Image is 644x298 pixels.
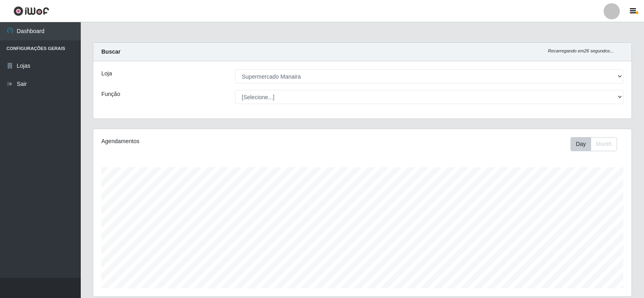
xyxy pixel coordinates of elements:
[571,137,623,151] div: Toolbar with button groups
[101,48,120,55] strong: Buscar
[571,137,617,151] div: First group
[101,90,120,98] label: Função
[13,6,49,16] img: CoreUI Logo
[591,137,617,151] button: Month
[548,48,614,53] i: Recarregando em 26 segundos...
[101,137,312,146] div: Agendamentos
[571,137,591,151] button: Day
[101,69,112,78] label: Loja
